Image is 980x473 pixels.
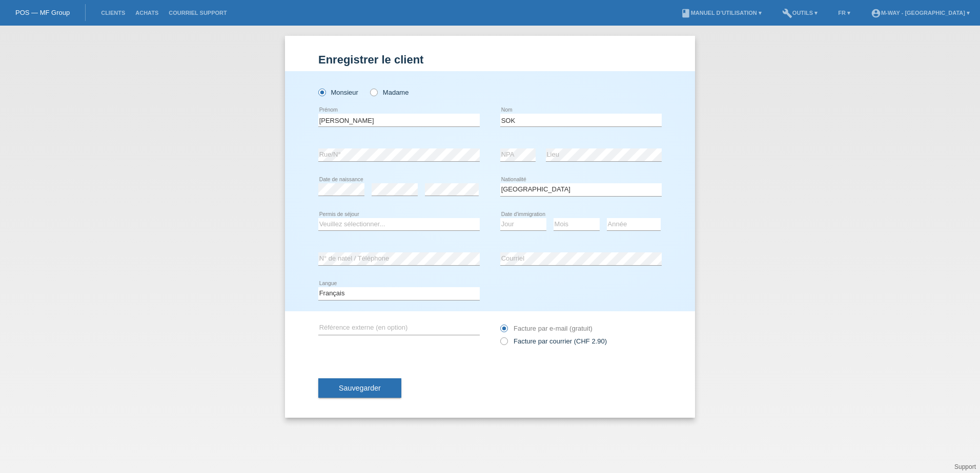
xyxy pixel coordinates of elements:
[318,53,662,66] h1: Enregistrer le client
[833,10,855,16] a: FR ▾
[96,10,130,16] a: Clients
[681,8,691,18] i: book
[318,89,325,95] input: Monsieur
[777,10,823,16] a: buildOutils ▾
[318,378,401,398] button: Sauvegarder
[500,337,507,350] input: Facture par courrier (CHF 2.90)
[782,8,792,18] i: build
[500,325,507,337] input: Facture par e-mail (gratuit)
[339,384,381,392] span: Sauvegarder
[871,8,881,18] i: account_circle
[500,325,593,332] label: Facture par e-mail (gratuit)
[318,89,358,96] label: Monsieur
[866,10,975,16] a: account_circlem-way - [GEOGRAPHIC_DATA] ▾
[500,337,607,345] label: Facture par courrier (CHF 2.90)
[954,463,976,470] a: Support
[130,10,164,16] a: Achats
[164,10,232,16] a: Courriel Support
[15,9,70,16] a: POS — MF Group
[676,10,767,16] a: bookManuel d’utilisation ▾
[370,89,377,95] input: Madame
[370,89,409,96] label: Madame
